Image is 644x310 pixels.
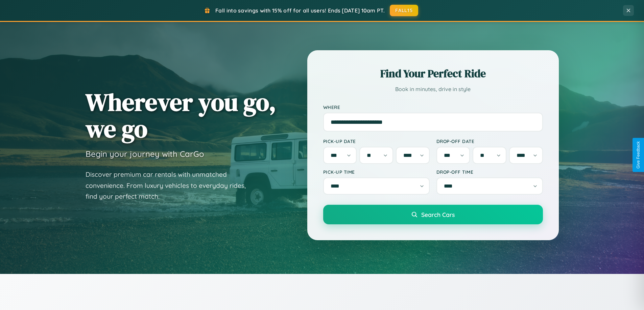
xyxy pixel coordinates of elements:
label: Pick-up Date [323,138,430,144]
span: Fall into savings with 15% off for all users! Ends [DATE] 10am PT. [215,7,385,14]
h2: Find Your Perfect Ride [323,66,543,81]
h3: Begin your journey with CarGo [86,149,204,159]
button: FALL15 [390,5,418,16]
label: Pick-up Time [323,169,430,175]
p: Book in minutes, drive in style [323,84,543,94]
label: Where [323,104,543,110]
div: Give Feedback [636,141,641,169]
span: Search Cars [421,211,455,218]
label: Drop-off Date [436,138,543,144]
h1: Wherever you go, we go [86,89,276,142]
button: Search Cars [323,205,543,224]
p: Discover premium car rentals with unmatched convenience. From luxury vehicles to everyday rides, ... [86,169,255,202]
label: Drop-off Time [436,169,543,175]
